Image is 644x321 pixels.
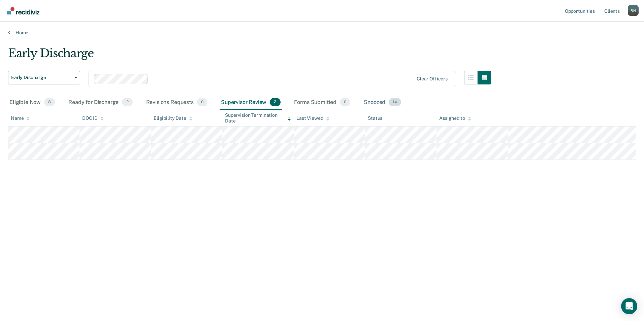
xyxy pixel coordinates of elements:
div: Ready for Discharge2 [67,95,134,110]
div: Clear officers [417,76,448,82]
span: Early Discharge [11,75,72,80]
span: 2 [270,98,280,107]
div: Supervisor Review2 [220,95,282,110]
button: Profile dropdown button [628,5,639,16]
span: 0 [197,98,207,107]
a: Home [8,30,636,36]
div: R H [628,5,639,16]
button: Early Discharge [8,71,80,84]
div: Assigned to [439,115,471,121]
div: Snoozed14 [362,95,402,110]
div: Status [368,115,382,121]
div: Eligible Now8 [8,95,56,110]
div: Open Intercom Messenger [621,298,637,314]
img: Recidiviz [7,7,39,14]
span: 0 [340,98,350,107]
span: 8 [44,98,55,107]
div: Early Discharge [8,46,491,66]
div: Supervision Termination Date [225,112,291,124]
div: Eligibility Date [154,115,192,121]
span: 2 [122,98,132,107]
span: 14 [389,98,401,107]
div: Name [11,115,30,121]
div: Last Viewed [296,115,329,121]
div: Forms Submitted0 [293,95,352,110]
div: DOC ID [82,115,104,121]
div: Revisions Requests0 [145,95,209,110]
